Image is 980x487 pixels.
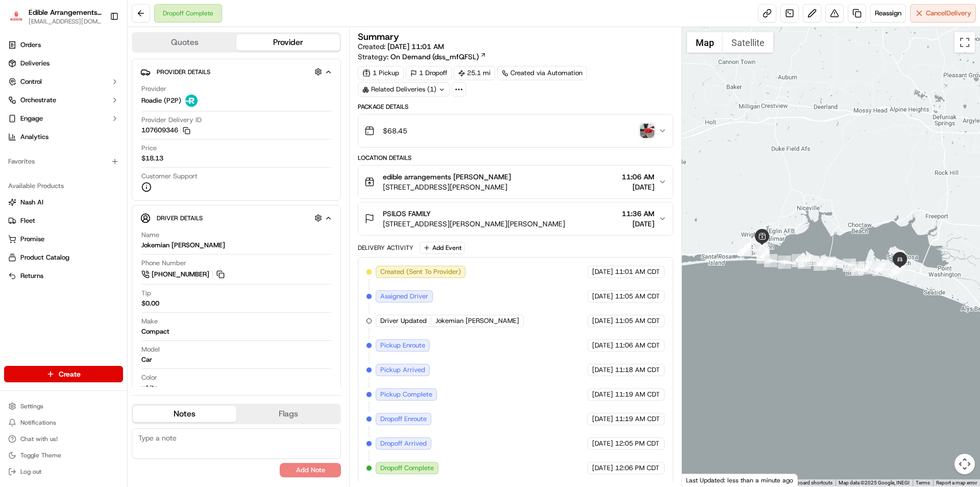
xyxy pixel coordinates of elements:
[20,216,35,225] span: Fleet
[141,115,202,125] span: Provider Delivery ID
[622,219,654,229] span: [DATE]
[615,390,660,399] span: 11:19 AM CDT
[390,52,486,62] a: On Demand (dss_mfQFSL)
[592,439,613,448] span: [DATE]
[383,126,407,136] span: $68.45
[20,114,43,123] span: Engage
[141,345,160,354] span: Model
[875,9,901,18] span: Reassign
[141,299,159,308] div: $0.00
[4,465,123,479] button: Log out
[141,230,159,240] span: Name
[20,40,41,50] span: Orders
[4,153,123,170] div: Favorites
[723,32,773,53] button: Show satellite imagery
[592,463,613,473] span: [DATE]
[20,198,43,207] span: Nash AI
[20,253,69,262] span: Product Catalog
[4,4,106,29] button: Edible Arrangements - Fort Walton Beach, FLEdible Arrangements - [GEOGRAPHIC_DATA][PERSON_NAME], ...
[141,126,190,135] button: 107609346
[814,258,827,271] div: 12
[185,95,198,107] img: roadie-logo-v2.jpg
[615,439,659,448] span: 12:05 PM CDT
[29,7,102,17] span: Edible Arrangements - [GEOGRAPHIC_DATA][PERSON_NAME], [GEOGRAPHIC_DATA]
[954,454,975,474] button: Map camera controls
[383,219,565,229] span: [STREET_ADDRESS][PERSON_NAME][PERSON_NAME]
[141,259,186,268] span: Phone Number
[141,383,158,392] div: white
[839,480,910,485] span: Map data ©2025 Google, INEGI
[20,77,42,86] span: Control
[141,144,157,153] span: Price
[29,17,102,26] button: [EMAIL_ADDRESS][DOMAIN_NAME]
[380,365,425,375] span: Pickup Arrived
[380,341,425,350] span: Pickup Enroute
[20,132,48,142] span: Analytics
[141,317,158,326] span: Make
[4,213,123,229] button: Fleet
[358,32,399,41] h3: Summary
[133,34,236,51] button: Quotes
[592,414,613,424] span: [DATE]
[936,480,977,485] a: Report a map error
[380,316,427,326] span: Driver Updated
[592,365,613,375] span: [DATE]
[792,254,805,267] div: 10
[738,243,751,257] div: 3
[615,463,659,473] span: 12:06 PM CDT
[615,365,660,375] span: 11:18 AM CDT
[893,262,906,275] div: 19
[640,124,654,138] img: photo_proof_of_delivery image
[4,129,123,145] a: Analytics
[916,480,930,485] a: Terms (opens in new tab)
[152,270,209,279] span: [PHONE_NUMBER]
[406,66,452,80] div: 1 Dropoff
[497,66,587,80] div: Created via Automation
[20,59,50,68] span: Deliveries
[20,235,44,244] span: Promise
[592,267,613,276] span: [DATE]
[592,341,613,350] span: [DATE]
[684,473,718,486] img: Google
[141,96,181,105] span: Roadie (P2P)
[8,216,119,225] a: Fleet
[851,262,864,275] div: 15
[383,172,511,182] span: edible arrangements [PERSON_NAME]
[358,154,673,162] div: Location Details
[778,256,791,269] div: 9
[390,52,479,62] span: On Demand (dss_mfQFSL)
[380,439,427,448] span: Dropoff Arrived
[20,468,41,476] span: Log out
[141,289,151,298] span: Tip
[615,267,660,276] span: 11:01 AM CDT
[4,448,123,462] button: Toggle Theme
[133,406,236,422] button: Notes
[4,92,123,108] button: Orchestrate
[4,399,123,413] button: Settings
[764,254,777,267] div: 8
[754,243,768,257] div: 5
[615,341,660,350] span: 11:06 AM CDT
[859,261,872,274] div: 16
[789,479,832,486] button: Keyboard shortcuts
[870,4,906,22] button: Reassign
[20,451,61,459] span: Toggle Theme
[20,435,58,443] span: Chat with us!
[843,259,856,272] div: 14
[622,182,654,192] span: [DATE]
[141,327,169,336] div: Compact
[738,243,751,256] div: 1
[8,9,24,24] img: Edible Arrangements - Fort Walton Beach, FL
[926,9,971,18] span: Cancel Delivery
[383,208,431,219] span: PSILOS FAMILY
[4,231,123,247] button: Promise
[4,55,123,72] a: Deliveries
[20,271,43,281] span: Returns
[954,32,975,53] button: Toggle fullscreen view
[592,390,613,399] span: [DATE]
[4,37,123,53] a: Orders
[358,82,450,97] div: Related Deliveries (1)
[592,292,613,301] span: [DATE]
[141,241,225,250] div: Jokemian [PERSON_NAME]
[380,414,427,424] span: Dropoff Enroute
